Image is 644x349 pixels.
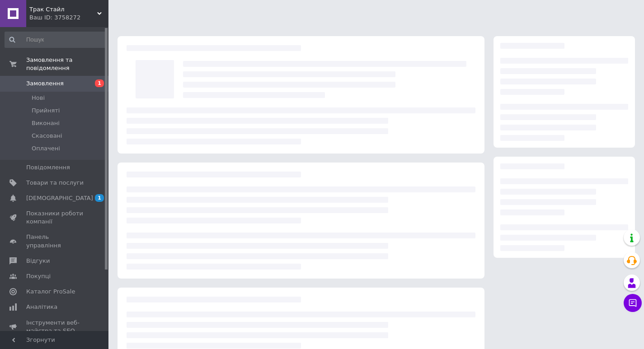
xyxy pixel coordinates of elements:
span: Аналітика [26,303,57,311]
input: Пошук [5,32,107,48]
span: Каталог ProSale [26,288,75,296]
span: Повідомлення [26,163,70,172]
span: Відгуки [26,257,50,265]
span: Скасовані [32,132,62,140]
span: Замовлення [26,79,64,88]
span: Виконані [32,119,60,127]
div: Ваш ID: 3758272 [29,14,108,22]
span: Товари та послуги [26,179,84,187]
span: 1 [95,79,104,87]
span: [DEMOGRAPHIC_DATA] [26,194,93,202]
span: Покупці [26,272,51,280]
span: Оплачені [32,144,60,153]
span: Інструменти веб-майстра та SEO [26,319,84,335]
span: Панель управління [26,233,84,249]
span: 1 [95,194,104,202]
span: Трак Стайл [29,5,97,14]
span: Нові [32,94,45,102]
span: Показники роботи компанії [26,209,84,226]
span: Замовлення та повідомлення [26,56,108,72]
span: Прийняті [32,107,60,115]
button: Чат з покупцем [624,294,642,312]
